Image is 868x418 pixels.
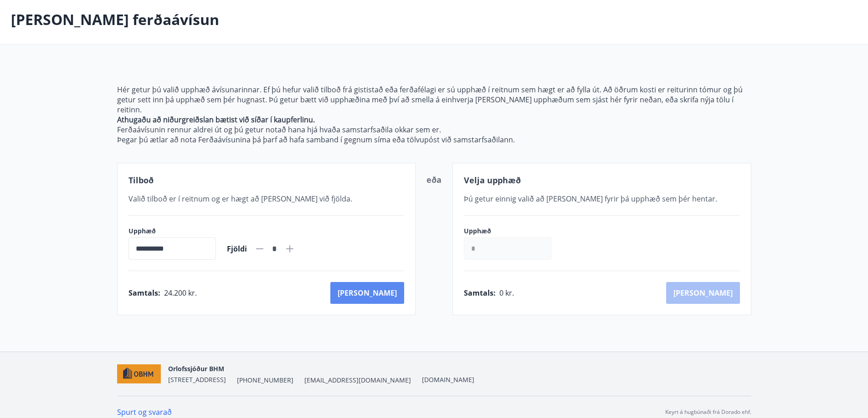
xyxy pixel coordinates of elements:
label: Upphæð [464,227,560,236]
a: [DOMAIN_NAME] [422,375,474,384]
strong: Athugaðu að niðurgreiðslan bætist við síðar í kaupferlinu. [117,115,315,125]
img: c7HIBRK87IHNqKbXD1qOiSZFdQtg2UzkX3TnRQ1O.png [117,364,161,384]
span: Tilboð [128,175,154,186]
p: Þegar þú ætlar að nota Ferðaávísunina þá þarf að hafa samband í gegnum síma eða tölvupóst við sam... [117,135,751,145]
span: Velja upphæð [464,175,521,186]
a: Spurt og svarað [117,407,172,417]
span: Fjöldi [227,244,247,254]
span: 24.200 kr. [164,288,197,298]
span: [PHONE_NUMBER] [237,376,293,385]
span: Samtals : [128,288,160,298]
span: Þú getur einnig valið að [PERSON_NAME] fyrir þá upphæð sem þér hentar. [464,194,717,204]
span: Samtals : [464,288,496,298]
span: 0 kr. [499,288,514,298]
span: [STREET_ADDRESS] [168,375,226,384]
p: Keyrt á hugbúnaði frá Dorado ehf. [665,408,751,416]
span: [EMAIL_ADDRESS][DOMAIN_NAME] [304,376,411,385]
span: eða [426,174,442,185]
label: Upphæð [128,227,216,236]
p: Ferðaávísunin rennur aldrei út og þú getur notað hana hjá hvaða samstarfsaðila okkar sem er. [117,125,751,135]
button: [PERSON_NAME] [330,282,404,304]
span: Orlofssjóður BHM [168,364,224,373]
p: Hér getur þú valið upphæð ávísunarinnar. Ef þú hefur valið tilboð frá gististað eða ferðafélagi e... [117,85,751,115]
span: Valið tilboð er í reitnum og er hægt að [PERSON_NAME] við fjölda. [128,194,352,204]
p: [PERSON_NAME] ferðaávísun [11,10,219,30]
